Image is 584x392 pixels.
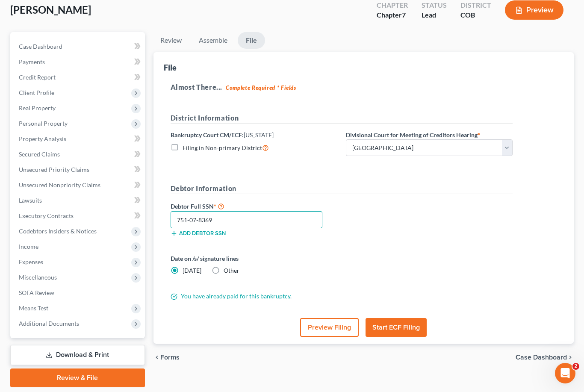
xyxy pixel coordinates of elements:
[183,267,201,274] span: [DATE]
[192,32,234,49] a: Assemble
[460,0,491,10] div: District
[166,201,342,211] label: Debtor Full SSN
[19,135,66,142] span: Property Analysis
[19,89,54,96] span: Client Profile
[153,354,191,361] button: chevron_left Forms
[19,212,74,219] span: Executory Contracts
[19,120,68,127] span: Personal Property
[164,62,177,73] div: File
[300,318,359,337] button: Preview Filing
[19,227,97,235] span: Codebtors Insiders & Notices
[19,304,48,312] span: Means Test
[153,32,189,49] a: Review
[238,32,265,49] a: File
[19,74,56,81] span: Credit Report
[567,354,574,361] i: chevron_right
[19,166,89,173] span: Unsecured Priority Claims
[377,0,408,10] div: Chapter
[12,208,145,224] a: Executory Contracts
[171,183,513,194] h5: Debtor Information
[402,11,406,19] span: 7
[244,131,274,139] span: [US_STATE]
[224,267,239,274] span: Other
[346,130,480,139] label: Divisional Court for Meeting of Creditors Hearing
[19,289,54,296] span: SOFA Review
[153,354,160,361] i: chevron_left
[19,150,60,158] span: Secured Claims
[516,354,567,361] span: Case Dashboard
[12,131,145,147] a: Property Analysis
[171,113,513,124] h5: District Information
[19,320,79,327] span: Additional Documents
[422,0,447,10] div: Status
[12,147,145,162] a: Secured Claims
[366,318,427,337] button: Start ECF Filing
[171,82,557,92] h5: Almost There...
[171,211,323,228] input: XXX-XX-XXXX
[516,354,574,361] a: Case Dashboard chevron_right
[19,104,56,112] span: Real Property
[422,10,447,20] div: Lead
[12,285,145,301] a: SOFA Review
[19,43,62,50] span: Case Dashboard
[19,274,57,281] span: Miscellaneous
[12,39,145,54] a: Case Dashboard
[10,345,145,365] a: Download & Print
[19,181,100,189] span: Unsecured Nonpriority Claims
[377,10,408,20] div: Chapter
[555,363,575,383] iframe: Intercom live chat
[505,0,563,20] button: Preview
[12,54,145,70] a: Payments
[19,197,42,204] span: Lawsuits
[171,230,226,237] button: Add debtor SSN
[19,258,43,265] span: Expenses
[19,58,45,65] span: Payments
[166,292,517,301] div: You have already paid for this bankruptcy.
[12,70,145,85] a: Credit Report
[572,363,579,370] span: 2
[171,130,274,139] label: Bankruptcy Court CM/ECF:
[183,144,262,151] span: Filing in Non-primary District
[12,193,145,208] a: Lawsuits
[171,254,337,263] label: Date on /s/ signature lines
[226,84,296,91] strong: Complete Required * Fields
[460,10,491,20] div: COB
[19,243,38,250] span: Income
[12,177,145,193] a: Unsecured Nonpriority Claims
[160,354,180,361] span: Forms
[12,162,145,177] a: Unsecured Priority Claims
[10,3,91,16] span: [PERSON_NAME]
[10,368,145,387] a: Review & File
